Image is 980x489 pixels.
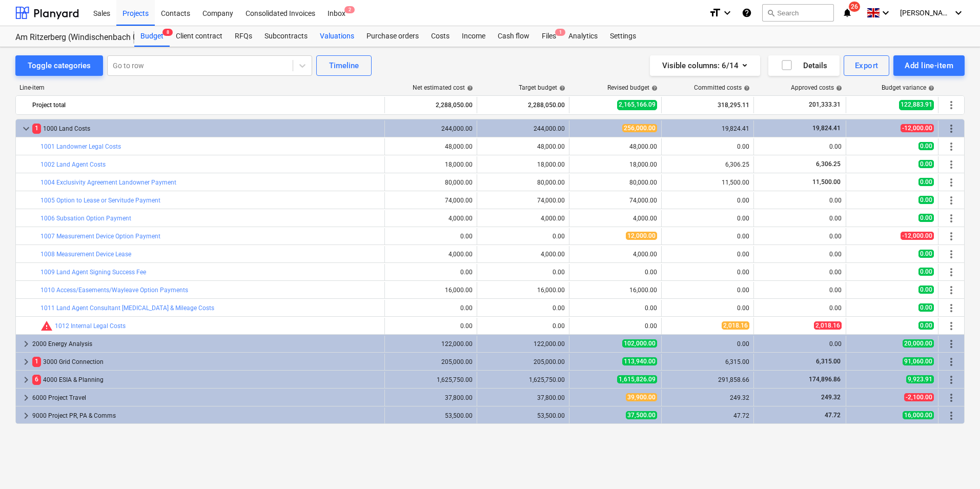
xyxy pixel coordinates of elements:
div: 0.00 [758,233,842,240]
span: 11,500.00 [811,178,842,186]
span: 37,500.00 [626,411,657,419]
span: 19,824.41 [811,125,842,132]
a: Settings [604,26,642,47]
div: 1000 Land Costs [32,120,380,137]
div: 0.00 [758,304,842,312]
div: 1,625,750.00 [481,376,565,383]
span: 0.00 [918,214,934,222]
div: 205,000.00 [389,358,473,365]
a: 1008 Measurement Device Lease [40,251,131,258]
div: 0.00 [574,322,657,330]
span: 0.00 [918,286,934,294]
span: 20,000.00 [903,339,934,348]
span: 6,306.25 [815,160,842,168]
a: 1010 Access/Easements/Wayleave Option Payments [40,287,188,294]
div: 0.00 [666,197,749,204]
span: [PERSON_NAME] [900,9,951,17]
span: -12,000.00 [901,124,934,132]
span: 2,018.16 [722,321,749,330]
div: 53,500.00 [481,412,565,419]
a: Budget8 [134,26,170,47]
div: 4000 ESIA & Planning [32,372,380,388]
div: 2,288,050.00 [481,97,565,113]
div: Line-item [15,84,385,91]
span: More actions [945,356,957,368]
i: Knowledge base [742,7,752,19]
a: Analytics [562,26,604,47]
span: help [742,85,750,91]
div: Approved costs [791,84,842,91]
div: 0.00 [389,322,473,330]
div: 0.00 [574,269,657,276]
span: 122,883.91 [899,100,934,110]
div: 4,000.00 [574,251,657,258]
span: More actions [945,123,957,135]
a: 1009 Land Agent Signing Success Fee [40,269,146,276]
a: 1006 Subsation Option Payment [40,215,131,222]
span: More actions [945,176,957,189]
div: Toggle categories [28,59,91,72]
span: keyboard_arrow_right [20,356,32,368]
div: 37,800.00 [389,394,473,401]
div: 19,824.41 [666,125,749,132]
div: 6,315.00 [666,358,749,365]
span: search [767,9,775,17]
div: 4,000.00 [481,251,565,258]
div: 80,000.00 [574,179,657,186]
a: 1004 Exclusivity Agreement Landowner Payment [40,179,176,186]
span: More actions [945,320,957,332]
span: 39,900.00 [626,393,657,401]
span: 2,018.16 [814,321,842,330]
div: 0.00 [758,251,842,258]
div: 0.00 [666,269,749,276]
span: 16,000.00 [903,411,934,419]
span: 201,333.31 [808,100,842,109]
div: 18,000.00 [389,161,473,168]
div: 18,000.00 [481,161,565,168]
span: 2,165,166.09 [617,100,657,110]
div: 47.72 [666,412,749,419]
span: 0.00 [918,178,934,186]
span: More actions [945,194,957,207]
span: keyboard_arrow_right [20,410,32,422]
div: Cash flow [492,26,536,47]
div: 74,000.00 [389,197,473,204]
div: 80,000.00 [389,179,473,186]
div: Subcontracts [258,26,314,47]
div: Costs [425,26,456,47]
i: format_size [709,7,721,19]
div: 48,000.00 [574,143,657,150]
span: 1 [32,124,41,133]
span: 6 [32,375,41,384]
button: Add line-item [893,55,965,76]
a: Valuations [314,26,360,47]
span: 1 [32,357,41,366]
div: 53,500.00 [389,412,473,419]
span: 174,896.86 [808,376,842,383]
div: 18,000.00 [574,161,657,168]
a: 1005 Option to Lease or Servitude Payment [40,197,160,204]
div: 244,000.00 [481,125,565,132]
div: RFQs [229,26,258,47]
div: 48,000.00 [481,143,565,150]
span: help [926,85,934,91]
button: Search [762,4,834,22]
div: 3000 Grid Connection [32,354,380,370]
button: Details [768,55,840,76]
span: keyboard_arrow_down [20,123,32,135]
div: 0.00 [666,251,749,258]
div: 0.00 [666,233,749,240]
div: Income [456,26,492,47]
span: 12,000.00 [626,232,657,240]
span: More actions [945,410,957,422]
a: Client contract [170,26,229,47]
div: 80,000.00 [481,179,565,186]
span: More actions [945,230,957,242]
div: 6000 Project Travel [32,390,380,406]
span: 0.00 [918,268,934,276]
div: 0.00 [481,233,565,240]
div: 16,000.00 [481,287,565,294]
div: 318,295.11 [666,97,749,113]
